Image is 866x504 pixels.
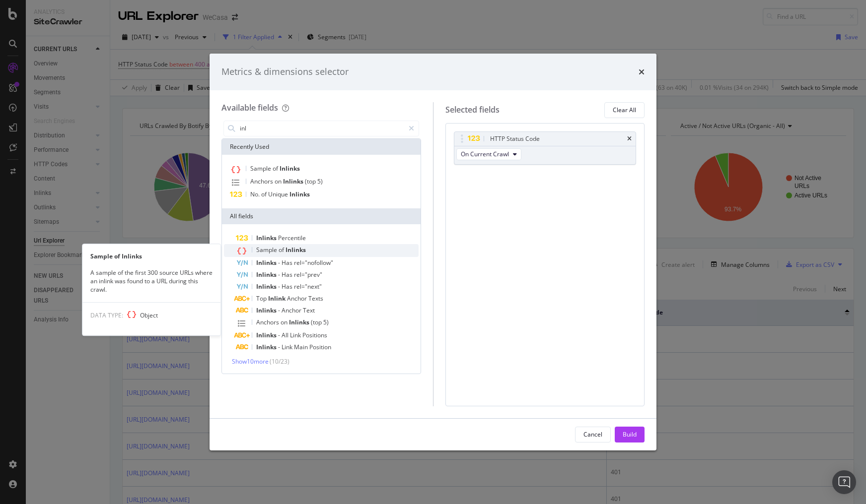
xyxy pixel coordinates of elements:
[575,427,611,442] button: Cancel
[303,306,315,315] span: Text
[268,294,287,303] span: Inlink
[222,208,421,224] div: All fields
[250,190,261,198] span: No.
[282,258,294,267] span: Has
[256,294,268,303] span: Top
[82,268,220,294] div: A sample of the first 300 source URLs where an inlink was found to a URL during this crawl.
[282,331,290,339] span: All
[286,246,306,254] span: Inlinks
[282,270,294,279] span: Has
[82,252,220,260] div: Sample of Inlinks
[461,150,509,158] span: On Current Crawl
[279,246,286,254] span: of
[323,318,329,326] span: 5)
[454,131,637,165] div: HTTP Status CodetimesOn Current Crawl
[256,331,278,339] span: Inlinks
[239,121,404,136] input: Search by field name
[270,357,289,366] span: ( 10 / 23 )
[302,331,327,339] span: Positions
[311,318,323,326] span: (top
[273,164,280,173] span: of
[832,470,856,494] div: Open Intercom Messenger
[287,294,308,303] span: Anchor
[282,306,303,315] span: Anchor
[256,318,281,326] span: Anchors
[275,177,283,186] span: on
[256,270,278,279] span: Inlinks
[268,190,289,198] span: Unique
[294,282,322,291] span: rel="next"
[278,343,282,351] span: -
[294,258,333,267] span: rel="nofollow"
[250,164,273,173] span: Sample
[604,102,645,118] button: Clear All
[278,331,282,339] span: -
[280,164,300,173] span: Inlinks
[210,54,656,450] div: modal
[289,190,310,198] span: Inlinks
[278,282,282,291] span: -
[639,65,645,78] div: times
[256,343,278,351] span: Inlinks
[490,134,540,144] div: HTTP Status Code
[232,357,269,366] span: Show 10 more
[623,430,637,439] div: Build
[308,294,323,303] span: Texts
[278,270,282,279] span: -
[256,246,279,254] span: Sample
[278,234,306,242] span: Percentile
[290,331,302,339] span: Link
[294,270,322,279] span: rel="prev"
[309,343,331,351] span: Position
[456,148,521,160] button: On Current Crawl
[282,343,294,351] span: Link
[615,427,645,442] button: Build
[283,177,305,186] span: Inlinks
[256,282,278,291] span: Inlinks
[221,102,278,113] div: Available fields
[282,282,294,291] span: Has
[278,306,282,315] span: -
[281,318,289,326] span: on
[250,177,275,186] span: Anchors
[256,258,278,267] span: Inlinks
[289,318,311,326] span: Inlinks
[445,104,500,116] div: Selected fields
[256,234,278,242] span: Inlinks
[583,430,602,439] div: Cancel
[305,177,317,186] span: (top
[317,177,323,186] span: 5)
[261,190,268,198] span: of
[613,106,636,114] div: Clear All
[278,258,282,267] span: -
[294,343,309,351] span: Main
[256,306,278,315] span: Inlinks
[221,65,349,78] div: Metrics & dimensions selector
[222,139,421,155] div: Recently Used
[627,136,632,142] div: times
